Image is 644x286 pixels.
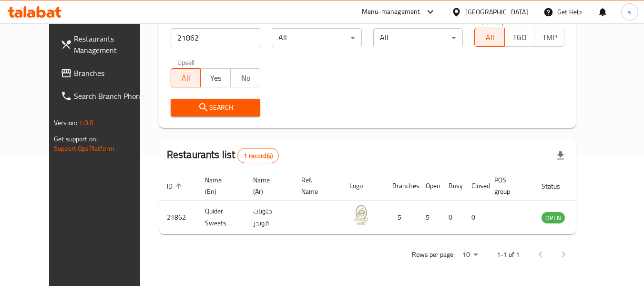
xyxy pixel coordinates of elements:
[204,71,227,85] span: Yes
[238,151,278,160] span: 1 record(s)
[74,33,149,56] span: Restaurants Management
[205,174,234,197] span: Name (En)
[549,144,572,167] div: Export file
[53,62,157,85] a: Branches
[441,201,464,234] td: 0
[159,171,617,234] table: enhanced table
[175,71,197,85] span: All
[342,171,385,201] th: Logo
[459,248,481,262] div: Rows per page:
[479,31,501,44] span: All
[74,90,149,102] span: Search Branch Phone
[237,148,279,163] div: Total records count
[385,201,418,234] td: 5
[79,117,93,129] span: 1.0.0
[504,28,535,47] button: TGO
[74,67,149,79] span: Branches
[245,201,294,234] td: حلويات قويدر
[412,249,455,261] p: Rows per page:
[497,249,520,261] p: 1-1 of 1
[465,7,528,17] div: [GEOGRAPHIC_DATA]
[230,68,261,87] button: No
[464,171,487,201] th: Closed
[542,180,572,192] span: Status
[171,68,201,87] button: All
[349,203,373,227] img: Quider Sweets
[235,71,257,85] span: No
[167,180,185,192] span: ID
[628,7,631,17] span: s
[54,117,77,129] span: Version:
[494,174,522,197] span: POS group
[253,174,282,197] span: Name (Ar)
[418,171,441,201] th: Open
[542,212,565,223] div: OPEN
[441,171,464,201] th: Busy
[200,68,231,87] button: Yes
[481,18,505,25] label: Delivery
[509,31,531,44] span: TGO
[53,27,157,62] a: Restaurants Management
[177,59,195,65] label: Upsell
[171,28,261,47] input: Search for restaurant name or ID..
[197,201,245,234] td: Quider Sweets
[54,133,98,145] span: Get support on:
[385,171,418,201] th: Branches
[464,201,487,234] td: 0
[418,201,441,234] td: 5
[53,85,157,107] a: Search Branch Phone
[159,201,197,234] td: 21862
[542,212,565,223] span: OPEN
[534,28,564,47] button: TMP
[362,6,420,18] div: Menu-management
[301,174,330,197] span: Ref. Name
[167,148,279,163] h2: Restaurants list
[272,28,362,47] div: All
[54,142,114,155] a: Support.OpsPlatform
[538,31,561,44] span: TMP
[474,28,505,47] button: All
[171,99,261,117] button: Search
[373,28,463,47] div: All
[178,102,253,114] span: Search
